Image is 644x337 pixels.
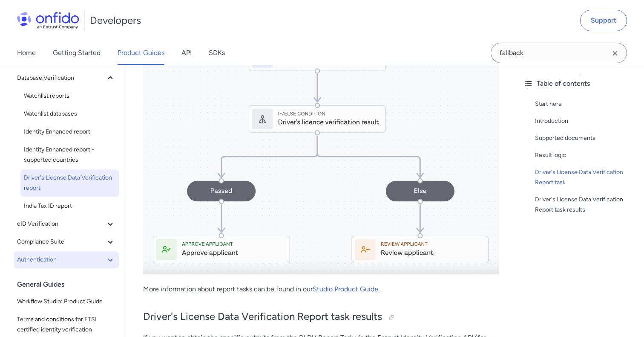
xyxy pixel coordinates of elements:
[24,109,115,119] span: Watchlist databases
[24,201,115,211] span: India Tax ID report
[20,141,119,168] a: Identity Enhanced report - supported countries
[209,41,225,65] a: SDKs
[14,251,119,268] button: Authentication
[535,195,637,215] a: Driver's License Data Verification Report task results
[118,41,164,65] a: Product Guides
[17,296,115,307] span: Workflow Studio: Product Guide
[14,293,119,310] a: Workflow Studio: Product Guide
[14,233,119,250] button: Compliance Suite
[20,198,119,215] a: India Tax ID report
[491,43,627,63] input: Onfido search input field
[535,99,637,109] a: Start here
[17,41,36,65] a: Home
[24,127,115,137] span: Identity Enhanced report
[20,105,119,122] a: Watchlist databases
[610,48,620,58] svg: Clear search field button
[181,41,192,65] a: API
[53,41,101,65] a: Getting Started
[24,91,115,101] span: Watchlist reports
[17,12,79,29] img: Onfido Logo
[17,276,122,293] div: General Guides
[17,219,105,229] span: eID Verification
[535,133,637,143] a: Supported documents
[17,314,115,335] span: Terms and conditions for ETSI certified identity verification
[24,145,115,165] span: Identity Enhanced report - supported countries
[14,215,119,232] button: eID Verification
[24,173,115,193] span: Driver's License Data Verification report
[535,167,637,188] a: Driver's License Data Verification Report task
[20,169,119,197] a: Driver's License Data Verification report
[535,116,637,126] a: Introduction
[580,10,627,31] a: Support
[143,284,499,294] p: More information about report tasks can be found in our .
[313,285,378,293] a: Studio Product Guide
[143,310,499,324] h2: Driver's License Data Verification Report task results
[17,73,105,83] span: Database Verification
[14,70,119,87] button: Database Verification
[535,150,637,160] a: Result logic
[17,237,105,247] span: Compliance Suite
[90,14,141,27] h1: Developers
[523,78,637,89] div: Table of contents
[17,255,105,265] span: Authentication
[20,87,119,105] a: Watchlist reports
[20,123,119,140] a: Identity Enhanced report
